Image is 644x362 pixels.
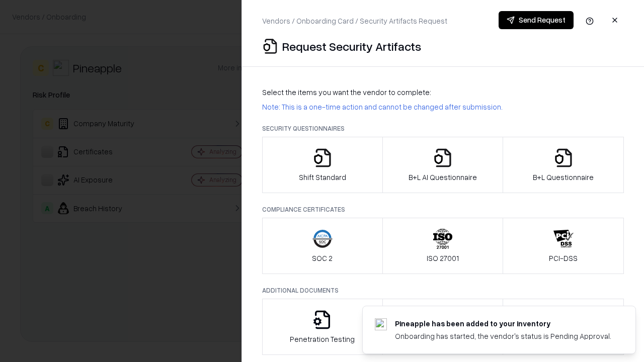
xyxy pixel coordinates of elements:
button: Data Processing Agreement [503,299,624,355]
p: Vendors / Onboarding Card / Security Artifacts Request [262,16,447,26]
div: Onboarding has started, the vendor's status is Pending Approval. [395,331,611,341]
p: Compliance Certificates [262,205,624,214]
img: pineappleenergy.com [375,318,387,330]
button: SOC 2 [262,218,383,274]
p: Shift Standard [299,172,346,183]
p: PCI-DSS [549,253,578,263]
p: SOC 2 [312,253,333,263]
button: Shift Standard [262,137,383,193]
p: B+L Questionnaire [533,172,594,183]
button: B+L Questionnaire [503,137,624,193]
p: Note: This is a one-time action and cannot be changed after submission. [262,102,624,112]
button: Privacy Policy [382,299,504,355]
p: Additional Documents [262,286,624,295]
p: Security Questionnaires [262,124,624,133]
button: Send Request [499,11,574,29]
p: ISO 27001 [427,253,459,263]
button: PCI-DSS [503,218,624,274]
button: ISO 27001 [382,218,504,274]
button: Penetration Testing [262,299,383,355]
button: B+L AI Questionnaire [382,137,504,193]
p: Select the items you want the vendor to complete: [262,87,624,98]
div: Pineapple has been added to your inventory [395,318,611,329]
p: Request Security Artifacts [282,38,421,54]
p: Penetration Testing [290,334,355,344]
p: B+L AI Questionnaire [409,172,477,183]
